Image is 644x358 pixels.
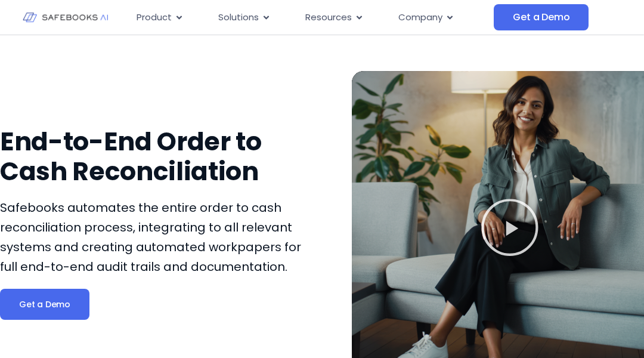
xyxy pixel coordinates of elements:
[127,6,494,29] div: Menu Toggle
[127,6,494,29] nav: Menu
[137,11,172,24] span: Product
[513,11,569,23] span: Get a Demo
[494,4,589,30] a: Get a Demo
[218,11,259,24] span: Solutions
[480,197,540,261] div: Play Video
[305,11,352,24] span: Resources
[19,298,70,310] span: Get a Demo
[398,11,442,24] span: Company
